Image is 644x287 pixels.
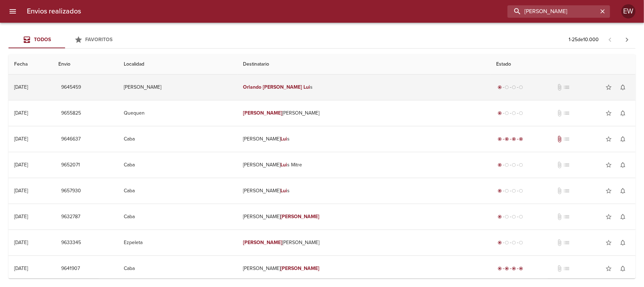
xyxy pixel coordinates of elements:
[280,265,320,271] em: [PERSON_NAME]
[619,110,626,117] span: notifications_none
[621,4,636,18] div: EW
[563,265,570,272] span: No tiene pedido asociado
[563,136,570,143] span: No tiene pedido asociado
[61,109,81,118] span: 9655825
[280,214,320,220] em: [PERSON_NAME]
[605,84,612,91] span: star_border
[519,137,523,141] span: radio_button_checked
[34,37,51,43] span: Todos
[14,265,28,271] div: [DATE]
[280,136,287,142] em: Lui
[616,80,630,94] button: Activar notificaciones
[556,239,563,246] span: No tiene documentos adjuntos
[563,187,570,194] span: No tiene pedido asociado
[58,159,83,172] button: 9652071
[519,85,523,89] span: radio_button_unchecked
[505,241,509,245] span: radio_button_unchecked
[14,188,28,194] div: [DATE]
[14,136,28,142] div: [DATE]
[14,162,28,168] div: [DATE]
[61,83,81,92] span: 9645459
[512,189,516,193] span: radio_button_unchecked
[497,213,525,220] div: Generado
[118,178,237,204] td: Caba
[237,126,491,152] td: [PERSON_NAME] s
[491,54,636,74] th: Estado
[616,184,630,198] button: Activar notificaciones
[498,85,502,89] span: radio_button_checked
[497,161,525,169] div: Generado
[118,152,237,178] td: Caba
[61,161,80,170] span: 9652071
[512,163,516,167] span: radio_button_unchecked
[118,100,237,126] td: Quequen
[14,84,28,90] div: [DATE]
[602,158,616,172] button: Agregar a favoritos
[14,239,28,245] div: [DATE]
[505,163,509,167] span: radio_button_unchecked
[569,36,599,43] p: 1 - 25 de 10.000
[58,133,83,146] button: 9646637
[237,256,491,281] td: [PERSON_NAME]
[237,100,491,126] td: [PERSON_NAME]
[602,80,616,94] button: Agregar a favoritos
[505,189,509,193] span: radio_button_unchecked
[619,187,626,194] span: notifications_none
[605,187,612,194] span: star_border
[8,54,53,74] th: Fecha
[118,126,237,152] td: Caba
[237,178,491,204] td: [PERSON_NAME] s
[61,238,81,247] span: 9633345
[519,189,523,193] span: radio_button_unchecked
[602,106,616,120] button: Agregar a favoritos
[619,239,626,246] span: notifications_none
[556,84,563,91] span: No tiene documentos adjuntos
[498,189,502,193] span: radio_button_checked
[605,213,612,220] span: star_border
[519,266,523,271] span: radio_button_checked
[58,262,83,275] button: 9641907
[616,132,630,146] button: Activar notificaciones
[512,215,516,219] span: radio_button_unchecked
[519,111,523,115] span: radio_button_unchecked
[621,4,636,18] div: Abrir información de usuario
[498,215,502,219] span: radio_button_checked
[61,264,80,273] span: 9641907
[58,184,84,198] button: 9657930
[512,85,516,89] span: radio_button_unchecked
[58,81,84,94] button: 9645459
[497,265,525,272] div: Entregado
[605,136,612,143] span: star_border
[498,137,502,141] span: radio_button_checked
[556,213,563,220] span: No tiene documentos adjuntos
[505,111,509,115] span: radio_button_unchecked
[616,158,630,172] button: Activar notificaciones
[616,106,630,120] button: Activar notificaciones
[616,261,630,276] button: Activar notificaciones
[237,152,491,178] td: [PERSON_NAME] s Mitre
[61,213,80,221] span: 9632787
[498,266,502,271] span: radio_button_checked
[243,239,282,245] em: [PERSON_NAME]
[619,84,626,91] span: notifications_none
[619,31,636,48] span: Pagina siguiente
[237,74,491,100] td: s
[237,54,491,74] th: Destinatario
[118,230,237,255] td: Ezpeleta
[556,265,563,272] span: No tiene documentos adjuntos
[605,110,612,117] span: star_border
[563,84,570,91] span: No tiene pedido asociado
[563,239,570,246] span: No tiene pedido asociado
[243,84,261,90] em: Orlando
[605,161,612,169] span: star_border
[53,54,118,74] th: Envio
[519,163,523,167] span: radio_button_unchecked
[556,110,563,117] span: No tiene documentos adjuntos
[58,107,84,120] button: 9655825
[27,6,81,17] h6: Envios realizados
[14,214,28,220] div: [DATE]
[280,188,287,194] em: Lui
[61,187,81,195] span: 9657930
[619,213,626,220] span: notifications_none
[605,265,612,272] span: star_border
